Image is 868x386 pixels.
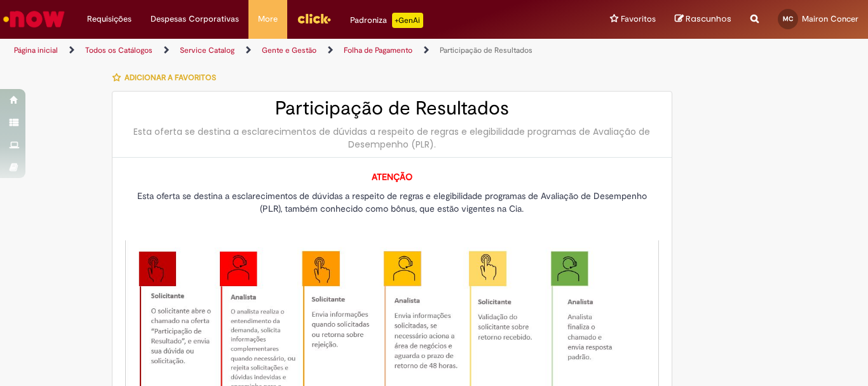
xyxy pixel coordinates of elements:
div: Esta oferta se destina a esclarecimentos de dúvidas a respeito de regras e elegibilidade programa... [125,125,659,151]
a: Participação de Resultados [440,45,532,55]
span: More [258,13,278,25]
button: Adicionar a Favoritos [112,64,223,91]
span: Despesas Corporativas [151,13,239,25]
img: click_logo_yellow_360x200.png [297,9,331,28]
p: +GenAi [392,13,423,28]
p: Esta oferta se destina a esclarecimentos de dúvidas a respeito de regras e elegibilidade programa... [125,190,659,215]
span: MC [783,15,793,23]
a: Folha de Pagamento [344,45,412,55]
span: Adicionar a Favoritos [125,72,216,83]
a: Service Catalog [180,45,234,55]
a: Página inicial [14,45,58,55]
span: Requisições [87,13,132,25]
span: Mairon Concer [802,13,858,24]
h2: Participação de Resultados [125,98,659,119]
img: ServiceNow [1,6,67,32]
a: Todos os Catálogos [85,45,153,55]
span: Favoritos [621,13,656,25]
a: Gente e Gestão [262,45,316,55]
div: Padroniza [350,13,423,28]
ul: Trilhas de página [10,39,569,62]
a: Rascunhos [675,13,731,25]
strong: ATENÇÃO [372,171,412,183]
span: Rascunhos [686,13,731,25]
